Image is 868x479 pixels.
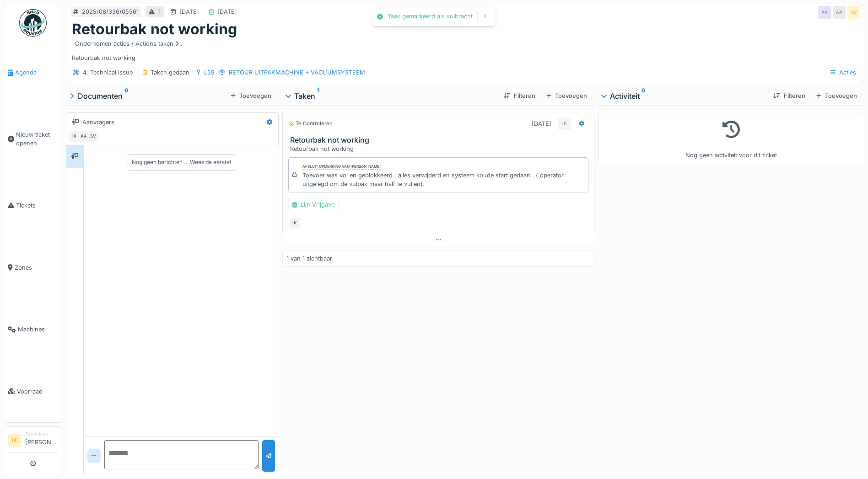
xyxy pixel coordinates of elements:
[642,90,646,101] sup: 0
[70,90,227,101] div: Documenten
[8,431,58,452] a: IK Technicus[PERSON_NAME]
[18,325,58,334] span: Machines
[17,387,58,396] span: Voorraad
[288,217,301,229] div: IK
[179,7,199,16] div: [DATE]
[72,21,237,38] h1: Retourbak not working
[72,38,858,62] div: Retourbak not working
[217,7,237,16] div: [DATE]
[158,7,161,16] div: 1
[124,90,129,101] sup: 0
[229,68,365,77] div: RETOUR UITPAKMACHINE + VACUUMSYSTEEM
[770,90,809,102] div: Filteren
[302,164,381,170] div: Afsluit opmerking van [PERSON_NAME]
[543,90,591,102] div: Toevoegen
[286,254,332,263] div: 1 van 1 zichtbaar
[388,13,473,21] div: Taak gemarkeerd als volbracht
[25,431,58,437] div: Technicus
[15,263,58,272] span: Zones
[602,90,766,101] div: Activiteit
[847,6,860,19] div: SV
[75,39,183,48] div: Ondernomen acties / Actions taken .
[19,9,47,37] img: Badge_color-CXgf-gQk.svg
[4,175,62,237] a: Tickets
[317,90,319,101] sup: 1
[8,434,22,447] li: IK
[4,236,62,298] a: Zones
[833,6,846,19] div: AA
[4,361,62,423] a: Voorraad
[16,201,58,210] span: Tickets
[15,68,58,77] span: Agenda
[82,7,139,16] div: 2025/08/336/05561
[813,90,861,102] div: Toevoegen
[86,130,99,143] div: SV
[290,144,590,153] div: Retourbak not working
[500,90,539,102] div: Filteren
[227,90,275,102] div: Toevoegen
[286,90,496,101] div: Taken
[83,68,133,77] div: 4. Technical issue
[818,6,831,19] div: AA
[4,104,62,175] a: Nieuw ticket openen
[82,118,114,127] div: Aanvragers
[77,130,90,143] div: AA
[4,298,62,361] a: Machines
[68,130,81,143] div: IK
[288,120,333,128] div: Te controleren
[290,136,590,144] h3: Retourbak not working
[204,68,215,77] div: L59
[16,130,58,148] span: Nieuw ticket openen
[558,117,571,130] div: IK
[604,117,858,160] div: Nog geen activiteit voor dit ticket
[826,66,860,79] div: Acties
[302,171,584,188] div: Toevoer was vol en geblokkeerd , alles verwijderd en systeem koude start gedaan . ( operator uitg...
[532,119,551,128] div: [DATE]
[4,42,62,104] a: Agenda
[288,198,339,211] div: Lijn Vrijgave
[151,68,189,77] div: Taken gedaan
[25,431,58,450] li: [PERSON_NAME]
[132,158,231,166] div: Nog geen berichten … Wees de eerste!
